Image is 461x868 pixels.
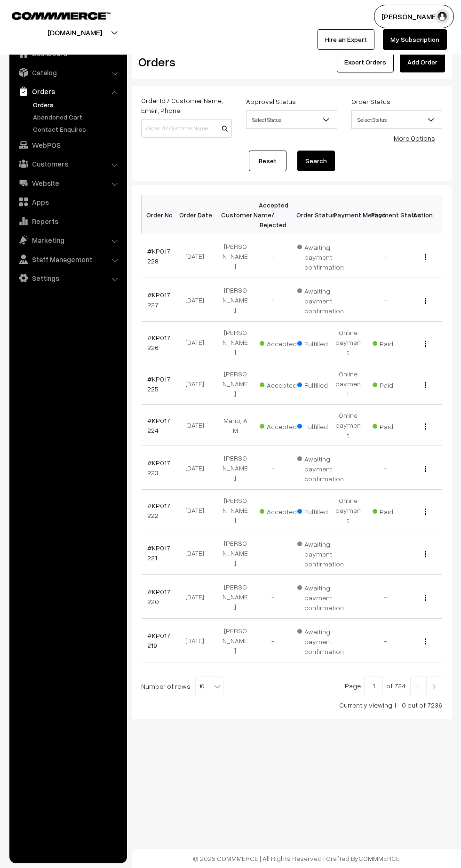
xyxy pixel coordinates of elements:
[297,504,344,517] span: Fulfilled
[337,52,394,72] button: Export Orders
[329,490,367,531] td: Online payment
[297,452,344,484] span: Awaiting payment confirmation
[179,446,216,490] td: [DATE]
[196,677,223,696] span: 10
[425,509,426,515] img: Menu
[297,419,344,431] span: Fulfilled
[15,21,135,44] button: [DOMAIN_NAME]
[142,195,179,234] th: Order No
[367,575,405,619] td: -
[179,619,216,662] td: [DATE]
[132,849,461,868] footer: © 2025 COMMMERCE | All Rights Reserved | Crafted By
[12,270,124,287] a: Settings
[329,363,367,405] td: Online payment
[425,254,426,260] img: Menu
[12,193,124,210] a: Apps
[425,551,426,557] img: Menu
[179,195,216,234] th: Order Date
[147,334,170,351] a: #KP017226
[31,100,124,110] a: Orders
[216,619,254,662] td: [PERSON_NAME]
[216,363,254,405] td: [PERSON_NAME]
[329,405,367,446] td: Online payment
[374,5,454,28] button: [PERSON_NAME]
[179,363,216,405] td: [DATE]
[246,110,337,129] span: Select Status
[367,531,405,575] td: -
[430,684,438,690] img: Right
[246,96,296,106] label: Approval Status
[216,531,254,575] td: [PERSON_NAME]
[216,322,254,363] td: [PERSON_NAME]
[425,423,426,430] img: Menu
[216,278,254,322] td: [PERSON_NAME]
[216,575,254,619] td: [PERSON_NAME]
[260,419,307,431] span: Accepted
[195,677,223,695] span: 10
[297,581,344,613] span: Awaiting payment confirmation
[147,631,170,649] a: #KP017219
[147,459,170,477] a: #KP017223
[386,682,405,690] span: of 724
[383,29,447,50] a: My Subscription
[138,55,231,69] h2: Orders
[12,175,124,191] a: Website
[216,490,254,531] td: [PERSON_NAME]
[141,119,232,138] input: Order Id / Customer Name / Customer Email / Customer Phone
[12,9,94,21] a: COMMMERCE
[147,375,170,393] a: #KP017225
[12,155,124,172] a: Customers
[358,854,400,862] a: COMMMERCE
[179,234,216,278] td: [DATE]
[435,9,449,24] img: user
[147,291,170,309] a: #KP017227
[351,96,390,106] label: Order Status
[12,64,124,81] a: Catalog
[179,405,216,446] td: [DATE]
[254,278,292,322] td: -
[367,234,405,278] td: -
[179,322,216,363] td: [DATE]
[179,278,216,322] td: [DATE]
[31,124,124,134] a: Contact Enquires
[297,378,344,390] span: Fulfilled
[254,575,292,619] td: -
[260,504,307,517] span: Accepted
[31,112,124,122] a: Abandoned Cart
[246,111,336,128] span: Select Status
[254,446,292,490] td: -
[12,136,124,153] a: WebPOS
[425,382,426,388] img: Menu
[425,595,426,601] img: Menu
[318,29,374,50] a: Hire an Expert
[414,684,422,690] img: Left
[367,446,405,490] td: -
[141,96,232,115] label: Order Id / Customer Name, Email, Phone
[216,446,254,490] td: [PERSON_NAME]
[292,195,329,234] th: Order Status
[351,110,442,129] span: Select Status
[179,575,216,619] td: [DATE]
[425,638,426,645] img: Menu
[373,378,420,390] span: Paid
[12,231,124,248] a: Marketing
[425,466,426,472] img: Menu
[216,234,254,278] td: [PERSON_NAME]
[367,619,405,662] td: -
[297,151,335,171] button: Search
[352,111,442,128] span: Select Status
[297,624,344,656] span: Awaiting payment confirmation
[179,490,216,531] td: [DATE]
[141,681,191,691] span: Number of rows
[254,234,292,278] td: -
[297,240,344,272] span: Awaiting payment confirmation
[345,682,361,690] span: Page
[254,619,292,662] td: -
[367,278,405,322] td: -
[254,531,292,575] td: -
[179,531,216,575] td: [DATE]
[297,284,344,316] span: Awaiting payment confirmation
[216,195,254,234] th: Customer Name
[373,336,420,349] span: Paid
[147,544,170,562] a: #KP017221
